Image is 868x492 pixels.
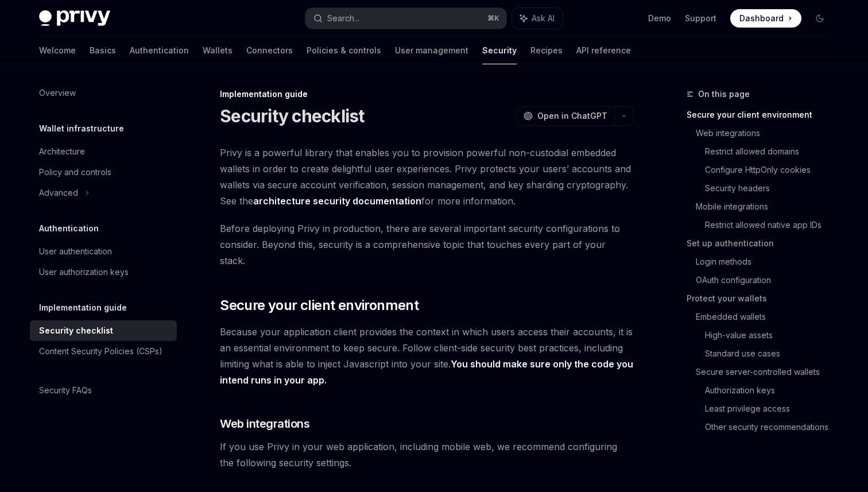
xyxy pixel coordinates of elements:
a: Dashboard [730,9,801,28]
div: Implementation guide [220,88,634,100]
button: Ask AI [512,8,563,29]
span: Secure your client environment [220,296,418,315]
a: High-value assets [705,326,838,344]
a: Security checklist [30,320,177,341]
a: Least privilege access [705,400,838,418]
a: Support [685,13,716,24]
span: Because your application client provides the context in which users access their accounts, it is ... [220,324,634,388]
a: Policies & controls [307,37,381,64]
h1: Security checklist [220,106,365,126]
div: Overview [39,86,76,100]
div: Advanced [39,186,78,200]
span: Privy is a powerful library that enables you to provision powerful non-custodial embedded wallets... [220,145,634,209]
span: Before deploying Privy in production, there are several important security configurations to cons... [220,220,634,269]
a: Demo [648,13,671,24]
a: Wallets [203,37,232,64]
div: Security FAQs [39,383,92,397]
a: Basics [90,37,116,64]
a: Policy and controls [30,162,177,183]
a: Restrict allowed native app IDs [705,216,838,234]
a: Embedded wallets [696,308,838,326]
a: Welcome [39,37,76,64]
span: On this page [698,87,750,101]
div: Content Security Policies (CSPs) [39,344,162,358]
a: Recipes [530,37,563,64]
a: Set up authentication [687,234,838,253]
a: Standard use cases [705,344,838,363]
span: If you use Privy in your web application, including mobile web, we recommend configuring the foll... [220,439,634,471]
a: Configure HttpOnly cookies [705,161,838,179]
a: User management [395,37,468,64]
a: Secure your client environment [687,106,838,124]
a: Restrict allowed domains [705,142,838,161]
a: Authorization keys [705,381,838,400]
span: Web integrations [220,416,309,432]
a: Security [482,37,517,64]
a: Security FAQs [30,380,177,401]
a: OAuth configuration [696,271,838,289]
button: Search...⌘K [305,8,506,29]
span: Open in ChatGPT [537,110,607,122]
a: Content Security Policies (CSPs) [30,341,177,362]
a: Login methods [696,253,838,271]
div: Security checklist [39,324,113,338]
button: Open in ChatGPT [516,106,614,126]
a: Web integrations [696,124,838,142]
a: Protect your wallets [687,289,838,308]
a: architecture security documentation [253,195,421,207]
a: Authentication [130,37,189,64]
img: dark logo [39,10,110,26]
a: Security headers [705,179,838,197]
a: Architecture [30,141,177,162]
a: API reference [576,37,631,64]
div: User authentication [39,245,112,258]
h5: Authentication [39,222,99,235]
div: Policy and controls [39,165,111,179]
a: Mobile integrations [696,197,838,216]
span: Dashboard [739,13,784,24]
a: Overview [30,83,177,103]
a: Secure server-controlled wallets [696,363,838,381]
a: User authentication [30,241,177,262]
div: User authorization keys [39,265,129,279]
div: Architecture [39,145,85,158]
h5: Wallet infrastructure [39,122,124,135]
a: Connectors [246,37,293,64]
h5: Implementation guide [39,301,127,315]
span: ⌘ K [487,14,499,23]
a: Other security recommendations [705,418,838,436]
a: User authorization keys [30,262,177,282]
span: Ask AI [532,13,555,24]
div: Search... [327,11,359,25]
button: Toggle dark mode [811,9,829,28]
